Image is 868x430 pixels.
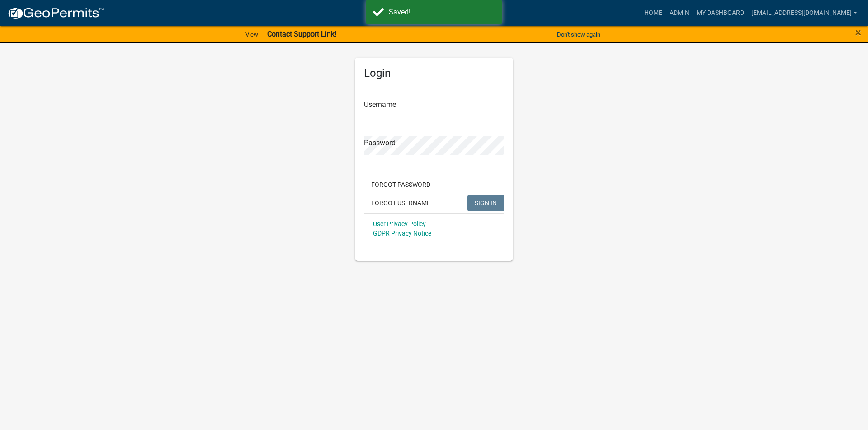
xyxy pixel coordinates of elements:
button: Forgot Password [364,176,438,193]
button: Don't show again [553,27,604,42]
button: Close [855,27,861,38]
a: GDPR Privacy Notice [373,230,431,237]
a: My Dashboard [693,5,748,22]
span: SIGN IN [475,199,497,206]
a: Home [641,5,666,22]
h5: Login [364,67,504,80]
a: Admin [666,5,693,22]
a: User Privacy Policy [373,220,426,227]
button: Forgot Username [364,195,438,211]
strong: Contact Support Link! [267,30,336,38]
a: View [242,27,262,42]
div: Saved! [389,7,495,18]
button: SIGN IN [467,195,504,211]
span: × [855,26,861,39]
a: [EMAIL_ADDRESS][DOMAIN_NAME] [748,5,861,22]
